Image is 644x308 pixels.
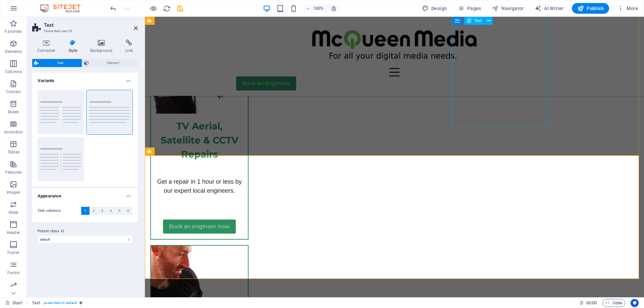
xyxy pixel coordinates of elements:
[11,11,16,16] img: logo_orange.svg
[67,39,72,44] img: tab_keywords_by_traffic_grey.svg
[32,188,138,200] h4: Appearance
[163,5,171,12] i: Reload page
[32,299,40,307] span: Click to select. Double-click to edit
[7,190,20,195] p: Images
[419,3,450,14] button: Design
[6,89,21,95] p: Content
[115,207,124,215] button: 5
[5,170,21,175] p: Features
[25,40,60,44] div: Domain Overview
[63,40,85,54] h4: Style
[572,3,609,14] button: Publish
[5,49,22,54] p: Elements
[98,207,107,215] button: 3
[149,4,157,12] button: Click here to leave preview mode and continue editing
[44,28,124,34] h3: Preset #ed-new-26
[614,3,641,14] button: More
[41,59,80,67] span: Text
[7,149,19,155] p: Tables
[107,207,115,215] button: 4
[313,4,324,12] h6: 100%
[163,4,171,12] button: reload
[602,299,625,307] button: Code
[110,207,112,215] span: 4
[7,270,19,275] p: Forms
[43,299,77,307] span: . preset-text-v2-default
[32,299,83,307] nav: breadcrumb
[176,4,184,12] button: save
[474,19,482,23] span: Text
[101,207,103,215] span: 3
[605,299,622,307] span: Code
[18,39,23,44] img: tab_domain_overview_orange.svg
[8,109,19,115] p: Boxes
[591,300,592,305] span: :
[5,299,22,307] a: Click to cancel selection. Double-click to open Pages
[19,11,33,16] div: v 4.0.25
[32,59,82,67] button: Text
[120,40,138,54] h4: Link
[5,69,22,74] p: Columns
[38,207,81,215] label: Text columns
[489,3,527,14] button: Navigator
[631,299,639,307] button: Usercentrics
[93,207,95,215] span: 2
[331,5,337,11] i: On resize automatically adjust zoom level to fit chosen device.
[90,207,98,215] button: 2
[303,4,327,12] button: 100%
[17,17,74,23] div: Domain: [DOMAIN_NAME]
[419,3,450,14] div: Design (Ctrl+Alt+Y)
[127,207,129,215] span: 6
[79,301,83,305] i: This element is a customizable preset
[458,5,481,12] span: Pages
[38,227,132,235] label: Preset class
[7,250,19,255] p: Footer
[7,230,20,235] p: Header
[91,59,136,67] span: Element
[532,3,567,14] button: AI Writer
[579,299,597,307] h6: Session time
[32,73,138,85] h4: Variants
[4,129,23,135] p: Accordion
[85,40,120,54] h4: Background
[109,4,117,12] button: undo
[84,207,86,215] span: 1
[81,207,90,215] button: 1
[82,59,138,67] button: Element
[577,5,604,12] span: Publish
[617,5,638,12] span: More
[32,40,63,54] h4: Container
[586,299,597,307] span: 00 00
[422,5,447,12] span: Design
[535,5,564,12] span: AI Writer
[11,17,16,23] img: website_grey.svg
[8,210,19,215] p: Slider
[176,5,184,12] i: Save (Ctrl+S)
[74,40,113,44] div: Keywords by Traffic
[109,5,117,12] i: Undo: Add element (Ctrl+Z)
[455,3,484,14] button: Pages
[492,5,524,12] span: Navigator
[44,22,138,28] h2: Text
[5,29,22,34] p: Favorites
[118,207,120,215] span: 5
[124,207,132,215] button: 6
[39,4,89,12] img: Editor Logo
